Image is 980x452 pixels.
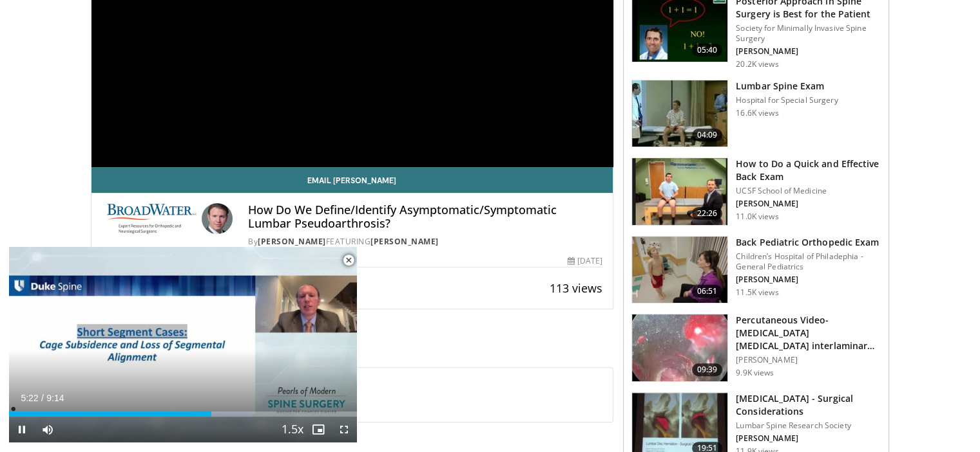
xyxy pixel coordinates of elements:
span: 22:26 [692,207,723,220]
img: 9943_3.png.150x105_q85_crop-smart_upscale.jpg [632,80,727,147]
span: 5:22 [21,393,38,403]
span: 09:39 [692,363,723,376]
p: Society for Minimally Invasive Spine Surgery [736,23,881,44]
p: [PERSON_NAME] [736,275,881,285]
span: 9:14 [46,393,64,403]
p: [PERSON_NAME] [736,355,881,365]
h3: [MEDICAL_DATA] - Surgical Considerations [736,392,881,418]
p: Hospital for Special Surgery [736,95,838,105]
button: Playback Rate [280,417,305,442]
span: 06:51 [692,285,723,298]
div: By FEATURING [248,236,602,248]
img: BroadWater [102,203,197,234]
p: 20.2K views [736,59,778,69]
img: d5627b5e-3237-4fe8-bddb-27cadc905f63.150x105_q85_crop-smart_upscale.jpg [632,237,727,303]
button: Close [336,247,361,274]
span: 04:09 [692,129,723,141]
p: 11.0K views [736,212,778,222]
h3: Lumbar Spine Exam [736,80,838,93]
p: 11.5K views [736,287,778,298]
a: 22:26 How to Do a Quick and Effective Back Exam UCSF School of Medicine [PERSON_NAME] 11.0K views [631,158,881,226]
img: Avatar [202,203,233,234]
img: 8fac1a79-a78b-4966-a978-874ddf9a9948.150x105_q85_crop-smart_upscale.jpg [632,314,727,381]
span: 05:40 [692,44,723,57]
video-js: Video Player [9,247,357,443]
p: Children’s Hospital of Philadephia - General Pediatrics [736,251,881,272]
a: 09:39 Percutaneous Video-[MEDICAL_DATA] [MEDICAL_DATA] interlaminar L5-S1 (PELD) [PERSON_NAME] 9.... [631,314,881,382]
div: [DATE] [568,255,602,267]
p: [PERSON_NAME] [736,199,881,209]
h4: How Do We Define/Identify Asymptomatic/Symptomatic Lumbar Pseudoarthrosis? [248,203,602,231]
p: [PERSON_NAME] [736,433,881,444]
p: 16.6K views [736,108,778,118]
p: UCSF School of Medicine [736,186,881,196]
a: 06:51 Back Pediatric Orthopedic Exam Children’s Hospital of Philadephia - General Pediatrics [PER... [631,236,881,304]
h3: Percutaneous Video-[MEDICAL_DATA] [MEDICAL_DATA] interlaminar L5-S1 (PELD) [736,314,881,352]
div: Progress Bar [9,411,357,417]
a: [PERSON_NAME] [258,236,326,247]
button: Fullscreen [331,417,357,442]
img: badd6cc1-85db-4728-89db-6dde3e48ba1d.150x105_q85_crop-smart_upscale.jpg [632,158,727,225]
button: Enable picture-in-picture mode [305,417,331,442]
p: Lumbar Spine Research Society [736,420,881,431]
a: [PERSON_NAME] [370,236,439,247]
button: Mute [35,417,61,442]
p: [PERSON_NAME] [736,46,881,57]
h3: How to Do a Quick and Effective Back Exam [736,158,881,183]
a: Email [PERSON_NAME] [91,167,613,193]
a: 04:09 Lumbar Spine Exam Hospital for Special Surgery 16.6K views [631,80,881,148]
span: 113 views [550,280,602,296]
button: Pause [9,417,35,442]
h3: Back Pediatric Orthopedic Exam [736,236,881,249]
p: 9.9K views [736,368,774,378]
span: / [41,393,44,403]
